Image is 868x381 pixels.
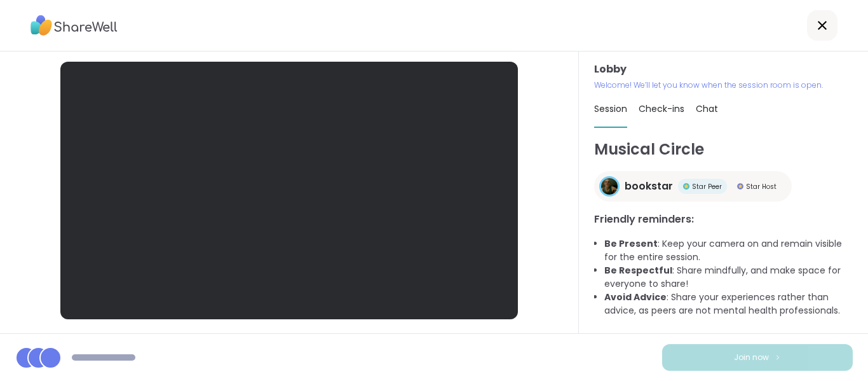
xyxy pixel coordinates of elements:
[746,182,776,191] span: Star Host
[594,171,792,202] a: bookstarbookstarStar PeerStar PeerStar HostStar Host
[774,354,782,361] img: ShareWell Logomark
[604,237,658,250] b: Be Present
[594,212,853,227] h3: Friendly reminders:
[604,237,853,264] li: : Keep your camera on and remain visible for the entire session.
[601,178,618,195] img: bookstar
[639,102,684,115] span: Check-ins
[737,183,743,190] img: Star Host
[594,102,627,115] span: Session
[31,11,118,40] img: ShareWell Logo
[604,291,667,303] b: Avoid Advice
[604,291,853,317] li: : Share your experiences rather than advice, as peers are not mental health professionals.
[734,352,769,363] span: Join now
[692,182,722,191] span: Star Peer
[594,80,853,91] p: Welcome! We’ll let you know when the session room is open.
[683,183,689,190] img: Star Peer
[604,264,853,291] li: : Share mindfully, and make space for everyone to share!
[696,102,718,115] span: Chat
[604,264,672,277] b: Be Respectful
[662,344,853,371] button: Join now
[625,179,673,194] span: bookstar
[594,62,853,77] h3: Lobby
[594,138,853,161] h1: Musical Circle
